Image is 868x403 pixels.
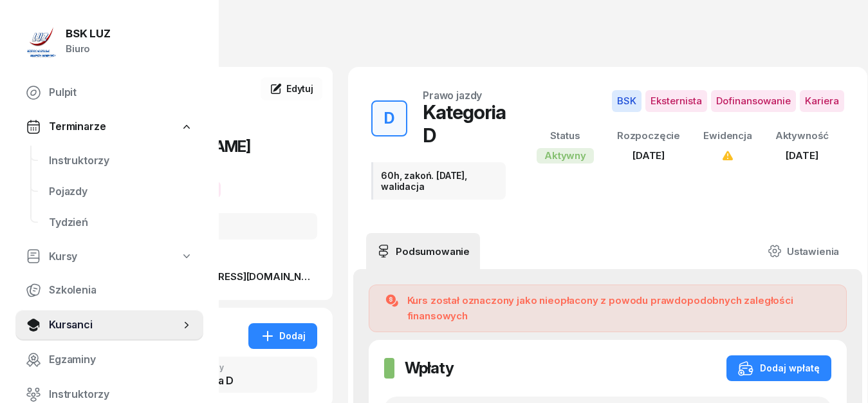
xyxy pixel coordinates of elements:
span: Kursy [49,248,77,265]
div: Aktywny [537,148,594,164]
div: OL-brak, [DATE] [136,213,317,239]
div: Kurs został oznaczony jako nieopłacony z powodu prawdopodobnych zaległości finansowych [407,293,831,324]
a: Instruktorzy [39,145,203,176]
div: 60h, zakoń. [DATE], walidacja [371,162,506,200]
span: Pulpit [49,84,193,101]
span: Kariera [800,90,844,112]
div: Dodaj [260,328,306,344]
div: Kursant [136,157,317,174]
span: Tydzień [49,214,193,231]
span: Kursanci [49,317,180,333]
a: Pulpit [15,77,203,108]
span: [EMAIL_ADDRESS][DOMAIN_NAME] [159,269,317,285]
a: Edytuj [261,77,322,100]
button: Dodaj [248,323,317,349]
a: Pojazdy [39,176,203,207]
span: Instruktorzy [49,386,193,403]
div: BSK LUZ [66,28,111,39]
div: Dodaj wpłatę [738,361,820,376]
div: Prawo jazdy [423,90,482,100]
button: D [371,100,407,136]
span: BSK [612,90,642,112]
a: Egzaminy [15,344,203,375]
a: Ustawienia [757,233,849,269]
button: Dodaj wpłatę [726,355,831,381]
a: Podsumowanie [366,233,480,269]
span: Eksternista [645,90,707,112]
div: Biuro [66,41,111,57]
span: Edytuj [286,83,313,94]
a: 511 827 290 [136,250,317,265]
span: Dofinansowanie [711,90,796,112]
span: [DATE] [633,149,665,162]
span: Instruktorzy [49,153,193,169]
div: Aktywność [775,127,829,144]
a: Szkolenia [15,275,203,306]
a: [EMAIL_ADDRESS][DOMAIN_NAME] [136,269,317,285]
div: Rozpoczęcie [617,127,680,144]
a: Terminarze [15,112,203,142]
div: Kategoria D [423,100,506,147]
div: Status [537,127,594,144]
div: Ewidencja [703,127,752,144]
a: Kursy [15,242,203,272]
div: [DATE] [775,147,829,164]
div: D [379,106,400,131]
h2: Wpłaty [405,358,454,379]
a: Kursanci [15,310,203,341]
span: Pojazdy [49,183,193,200]
button: DPrawo jazdyKategoria D [136,357,317,393]
span: Szkolenia [49,282,193,299]
a: Tydzień [39,207,203,238]
span: Terminarze [49,118,106,135]
button: BSKEksternistaDofinansowanieKariera [612,90,844,112]
span: Egzaminy [49,351,193,368]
